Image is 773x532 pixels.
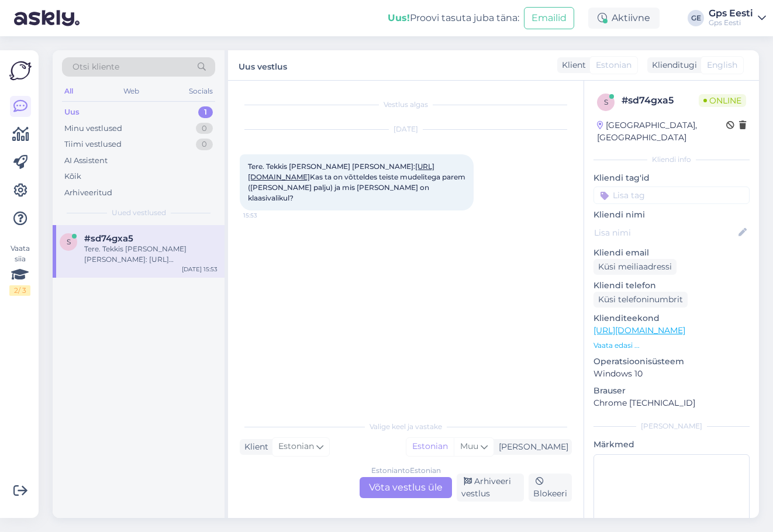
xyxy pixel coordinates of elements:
[182,265,218,274] div: [DATE] 15:53
[604,98,608,106] span: s
[593,325,685,336] a: [URL][DOMAIN_NAME]
[360,477,452,498] div: Võta vestlus üle
[596,59,631,71] span: Estonian
[593,355,750,368] p: Operatsioonisüsteem
[588,8,660,29] div: Aktiivne
[593,186,750,204] input: Lisa tag
[594,226,736,239] input: Lisa nimi
[593,172,750,184] p: Kliendi tag'id
[593,397,750,409] p: Chrome [TECHNICAL_ID]
[248,162,467,202] span: Tere. Tekkis [PERSON_NAME] [PERSON_NAME]: Kas ta on võtteldes teiste mudelitega parem ([PERSON_NA...
[406,438,454,455] div: Estonian
[593,259,677,275] div: Küsi meiliaadressi
[84,233,133,244] span: #sd74gxa5
[240,441,268,453] div: Klient
[593,385,750,397] p: Brauser
[647,59,697,71] div: Klienditugi
[529,474,572,502] div: Blokeeri
[593,438,750,451] p: Märkmed
[64,139,122,150] div: Tiimi vestlused
[196,123,213,134] div: 0
[9,243,30,296] div: Vaata siia
[278,440,314,453] span: Estonian
[64,187,112,199] div: Arhiveeritud
[593,279,750,292] p: Kliendi telefon
[709,9,753,18] div: Gps Eesti
[121,84,142,99] div: Web
[524,7,574,29] button: Emailid
[597,119,726,144] div: [GEOGRAPHIC_DATA], [GEOGRAPHIC_DATA]
[64,123,122,134] div: Minu vestlused
[196,139,213,150] div: 0
[709,9,766,27] a: Gps EestiGps Eesti
[84,244,218,265] div: Tere. Tekkis [PERSON_NAME] [PERSON_NAME]: [URL][DOMAIN_NAME] Kas ta on võtteldes teiste mudeliteg...
[622,94,699,108] div: # sd74gxa5
[593,312,750,324] p: Klienditeekond
[388,11,519,25] div: Proovi tasuta juba täna:
[709,18,753,27] div: Gps Eesti
[9,285,30,296] div: 2 / 3
[67,237,71,246] span: s
[593,247,750,259] p: Kliendi email
[73,61,119,73] span: Otsi kliente
[239,57,287,73] label: Uus vestlus
[62,84,75,99] div: All
[64,171,81,182] div: Kõik
[240,124,572,134] div: [DATE]
[593,421,750,431] div: [PERSON_NAME]
[187,84,215,99] div: Socials
[707,59,737,71] span: English
[64,106,80,118] div: Uus
[240,422,572,432] div: Valige keel ja vastake
[557,59,586,71] div: Klient
[198,106,213,118] div: 1
[64,155,108,167] div: AI Assistent
[593,340,750,351] p: Vaata edasi ...
[9,60,32,82] img: Askly Logo
[593,209,750,221] p: Kliendi nimi
[688,10,704,26] div: GE
[112,208,166,218] span: Uued vestlused
[243,211,287,220] span: 15:53
[371,465,441,476] div: Estonian to Estonian
[494,441,568,453] div: [PERSON_NAME]
[460,441,478,451] span: Muu
[457,474,524,502] div: Arhiveeri vestlus
[593,368,750,380] p: Windows 10
[699,94,746,107] span: Online
[593,154,750,165] div: Kliendi info
[388,12,410,23] b: Uus!
[240,99,572,110] div: Vestlus algas
[593,292,688,308] div: Küsi telefoninumbrit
